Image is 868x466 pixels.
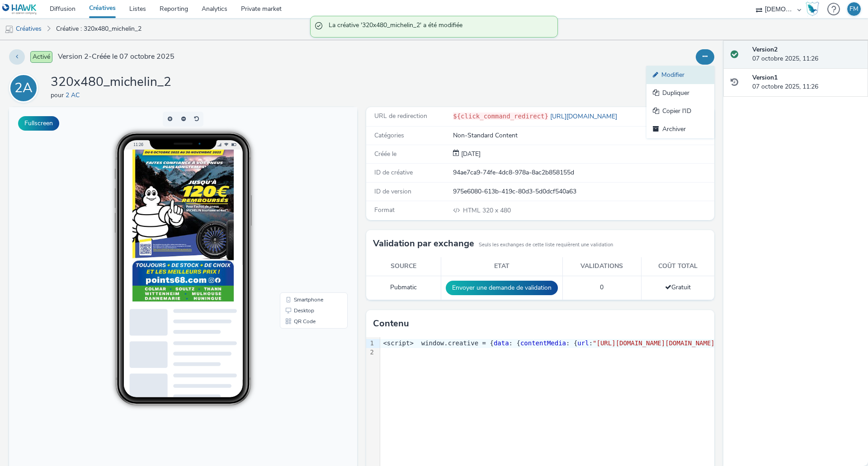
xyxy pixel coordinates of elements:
span: La créative '320x480_michelin_2' a été modifiée [329,21,548,33]
th: Validations [562,257,641,276]
div: 2A [14,75,33,101]
div: 07 octobre 2025, 11:26 [752,73,861,92]
span: "[URL][DOMAIN_NAME][DOMAIN_NAME]" [593,339,718,347]
span: [DATE] [459,150,481,158]
span: 320 x 480 [462,206,511,215]
a: Copier l'ID [646,102,714,120]
img: Hawk Academy [806,2,819,16]
h3: Contenu [373,317,409,330]
span: Format [374,206,395,214]
span: contentMedia [520,339,566,347]
img: undefined Logo [2,4,37,15]
div: 1 [366,339,375,348]
td: Pubmatic [366,276,441,300]
span: pour [51,91,66,99]
span: ID de créative [374,168,413,177]
small: Seuls les exchanges de cette liste requièrent une validation [479,241,613,249]
span: ID de version [374,187,411,196]
span: url [577,339,589,347]
div: 07 octobre 2025, 11:26 [752,45,861,64]
span: Catégories [374,131,404,140]
li: Smartphone [273,187,337,198]
span: Activé [30,51,52,63]
span: QR Code [285,212,307,217]
div: 975e6080-613b-419c-80d3-5d0dcf540a63 [453,187,713,196]
li: QR Code [273,209,337,220]
h1: 320x480_michelin_2 [51,74,171,91]
a: Hawk Academy [806,2,823,16]
h3: Validation par exchange [373,237,474,250]
div: 2 [366,348,375,357]
span: 0 [600,283,604,292]
span: 11:26 [124,35,134,40]
th: Source [366,257,441,276]
th: Coût total [641,257,714,276]
div: FM [849,2,859,16]
span: HTML [463,206,482,215]
span: URL de redirection [374,112,427,120]
span: Gratuit [665,283,691,292]
li: Desktop [273,198,337,209]
a: [URL][DOMAIN_NAME] [548,112,621,121]
span: Créée le [374,150,396,158]
span: Smartphone [285,190,314,195]
a: 2A [9,84,42,92]
span: data [494,339,509,347]
a: Archiver [646,120,714,138]
strong: Version 2 [752,45,778,54]
a: 2 AC [66,91,83,99]
th: Etat [441,257,562,276]
button: Envoyer une demande de validation [446,281,558,295]
strong: Version 1 [752,73,778,82]
button: Fullscreen [18,116,59,131]
a: Modifier [646,66,714,84]
div: 94ae7ca9-74fe-4dc8-978a-8ac2b858155d [453,168,713,177]
code: ${click_command_redirect} [453,113,548,120]
img: mobile [5,25,14,34]
span: Desktop [285,201,305,206]
a: Dupliquer [646,84,714,102]
div: Non-Standard Content [453,131,713,140]
a: Créative : 320x480_michelin_2 [52,18,146,40]
div: Création 07 octobre 2025, 11:26 [459,150,481,159]
span: Version 2 - Créée le 07 octobre 2025 [58,52,175,62]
